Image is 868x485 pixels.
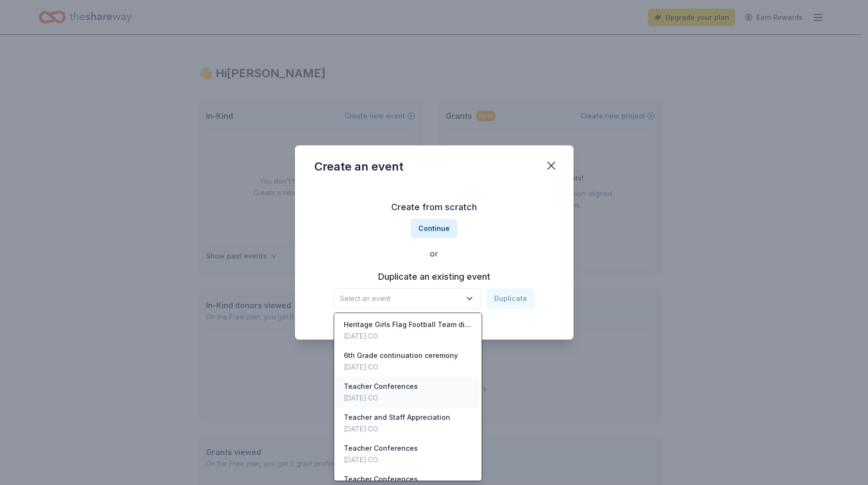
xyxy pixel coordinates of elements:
div: Teacher Conferences [344,381,418,392]
div: Teacher Conferences [344,442,418,454]
span: Select an event [340,293,461,304]
div: Teacher Conferences [344,473,418,485]
div: [DATE] · CO [344,454,418,466]
div: 6th Grade continuation ceremony [344,350,458,361]
div: Teacher and Staff Appreciation [344,412,450,423]
div: [DATE] · CO [344,330,472,342]
div: [DATE] · CO [344,361,458,373]
div: Heritage Girls Flag Football Team dinners [344,319,472,330]
div: Select an event [334,313,483,481]
button: Select an event [334,288,481,309]
div: [DATE] · CO [344,392,418,404]
div: [DATE] · CO [344,423,450,435]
